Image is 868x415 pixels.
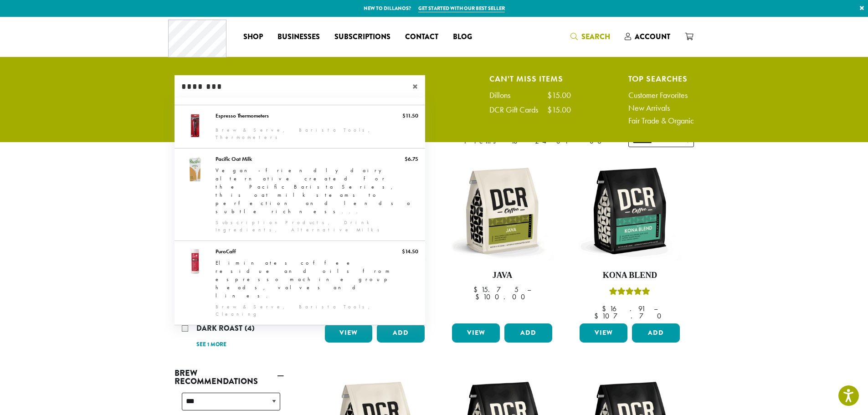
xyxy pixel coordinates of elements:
[628,117,694,125] a: Fair Trade & Organic
[277,31,320,43] span: Businesses
[377,323,425,343] button: Add
[450,159,555,263] img: DCR-12oz-Java-Stock-scaled.png
[236,30,270,44] a: Shop
[489,106,547,114] div: DCR Gift Cards
[632,323,680,343] button: Add
[489,91,519,99] div: Dillons
[547,106,571,114] div: $15.00
[547,91,571,99] div: $15.00
[418,5,505,12] a: Get started with our best seller
[609,286,650,300] div: Rated 5.00 out of 5
[175,365,284,389] a: Brew Recommendations
[581,31,610,42] span: Search
[594,311,602,321] span: $
[654,304,657,313] span: –
[504,323,552,343] button: Add
[412,81,425,92] span: ×
[628,91,694,99] a: Customer Favorites
[196,323,245,333] span: Dark Roast
[473,285,481,294] span: $
[450,271,555,281] h4: Java
[473,285,519,294] bdi: 15.75
[527,285,531,294] span: –
[563,29,617,44] a: Search
[602,304,610,313] span: $
[577,271,682,281] h4: Kona Blend
[334,31,390,43] span: Subscriptions
[450,159,555,320] a: Java
[475,292,529,302] bdi: 100.00
[577,159,682,263] img: DCR-12oz-Kona-Blend-Stock-scaled.png
[594,311,666,321] bdi: 107.70
[453,31,472,43] span: Blog
[577,159,682,320] a: Kona BlendRated 5.00 out of 5
[475,292,483,302] span: $
[635,31,670,42] span: Account
[489,75,571,82] h4: Can't Miss Items
[325,323,373,343] a: View
[243,31,263,43] span: Shop
[245,323,255,333] span: (4)
[628,104,694,112] a: New Arrivals
[405,31,438,43] span: Contact
[452,323,500,343] a: View
[580,323,627,343] a: View
[628,75,694,82] h4: Top Searches
[196,340,226,349] a: See 1 more
[602,304,645,313] bdi: 16.91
